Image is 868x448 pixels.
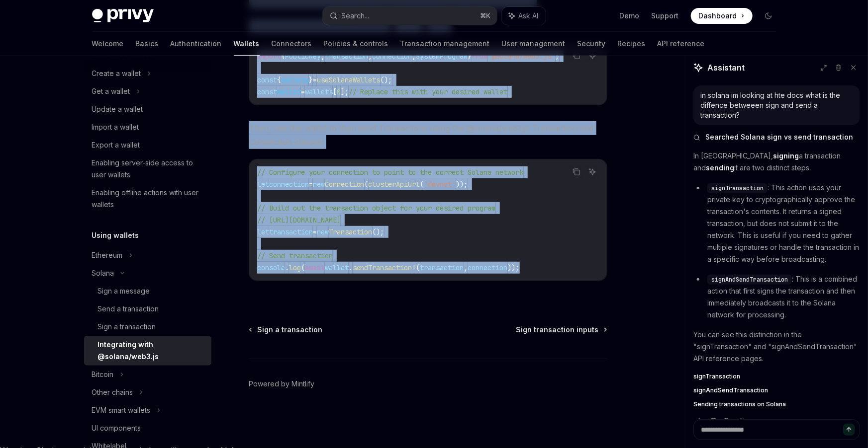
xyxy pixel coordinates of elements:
a: Basics [136,32,159,56]
span: Then, use this wallet to then send Transactions using the @solana/web3.js Transaction and Connect... [249,121,607,149]
span: SystemProgram [416,52,468,61]
span: log [289,263,301,272]
strong: signing [773,151,799,160]
span: ( [416,263,420,272]
div: Ethereum [92,249,123,261]
button: Ask AI [586,49,599,62]
span: Connection [325,180,365,189]
span: , [321,52,325,61]
span: , [464,263,468,272]
span: new [317,227,329,236]
div: Bitcoin [92,369,114,380]
span: transaction [269,227,313,236]
div: Search... [342,10,370,22]
strong: sending [706,163,734,172]
div: Enabling server-side access to user wallets [92,157,205,181]
div: in solana im looking at hte docs what is the diffence betweeen sign and send a transaction? [700,90,853,120]
span: signAndSendTransaction [693,386,768,394]
span: 'devnet' [424,180,456,189]
span: // [URL][DOMAIN_NAME] [257,216,341,224]
span: ( [420,180,424,189]
span: PublicKey [285,52,321,61]
span: (); [381,75,392,84]
span: ( [301,263,305,272]
span: Searched Solana sign vs send transaction [705,132,853,142]
span: . [285,263,289,272]
span: transaction [420,263,464,272]
div: Export a wallet [92,139,140,151]
h5: Using wallets [92,229,139,241]
span: = [301,87,305,96]
span: Sending transactions on Solana [693,400,786,408]
span: { [281,52,285,61]
span: = [313,227,317,236]
a: Support [652,11,679,21]
button: Ask AI [502,7,546,25]
button: Send message [843,424,855,436]
span: ( [365,180,369,189]
span: Connection [373,52,412,61]
div: UI components [92,422,141,434]
span: Ask AI [519,11,539,21]
a: User management [502,32,566,56]
span: ⌘ K [481,12,491,20]
span: Transaction [325,52,369,61]
span: { [277,75,281,84]
p: You can see this distinction in the "signTransaction" and "signAndSendTransaction" API reference ... [693,329,860,365]
a: Integrating with @solana/web3.js [84,336,211,366]
span: Sign transaction inputs [516,325,599,335]
span: '@solana/web3.js' [488,52,556,61]
span: signAndSendTransaction [711,276,788,284]
a: Demo [620,11,640,21]
div: Update a wallet [92,103,143,115]
span: signTransaction [711,184,764,192]
div: Sign a transaction [98,321,156,333]
button: Searched Solana sign vs send transaction [693,132,860,142]
span: [ [333,87,337,96]
a: Policies & controls [324,32,388,56]
button: Toggle dark mode [761,8,776,24]
span: wallet [277,87,301,96]
div: Sign a message [98,285,150,297]
a: Sign a message [84,282,211,300]
div: Integrating with @solana/web3.js [98,339,205,363]
a: signTransaction [693,373,860,380]
span: let [257,227,269,236]
span: )); [456,180,468,189]
span: = [313,75,317,84]
span: Transaction [329,227,373,236]
a: UI components [84,419,211,437]
a: Wallets [234,32,260,56]
p: In [GEOGRAPHIC_DATA], a transaction and it are two distinct steps. [693,150,860,174]
p: : This action uses your private key to cryptographically approve the transaction's contents. It r... [707,182,860,265]
span: const [257,87,277,96]
span: console [257,263,285,272]
span: Dashboard [699,11,737,21]
img: dark logo [92,9,154,23]
div: Get a wallet [92,85,130,97]
a: Export a wallet [84,136,211,154]
a: Enabling server-side access to user wallets [84,154,211,184]
a: Import a wallet [84,118,211,136]
span: ! [412,263,416,272]
span: signTransaction [693,373,740,380]
span: wallets [281,75,309,84]
div: Import a wallet [92,121,139,133]
span: } [309,75,313,84]
a: Update a wallet [84,100,211,118]
a: API reference [658,32,705,56]
button: Search...⌘K [323,7,497,25]
a: Security [578,32,606,56]
span: const [257,75,277,84]
span: // Send transaction [257,251,333,260]
span: // Build out the transaction object for your desired program [257,204,496,213]
a: Sending transactions on Solana [693,400,860,408]
button: Ask AI [586,165,599,178]
a: Transaction management [400,32,490,56]
a: Connectors [272,32,312,56]
button: Copy the contents from the code block [570,165,583,178]
span: )); [508,263,520,272]
button: Copy the contents from the code block [570,49,583,62]
span: 0 [337,87,341,96]
p: : This is a combined action that first signs the transaction and then immediately broadcasts it t... [707,273,860,321]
